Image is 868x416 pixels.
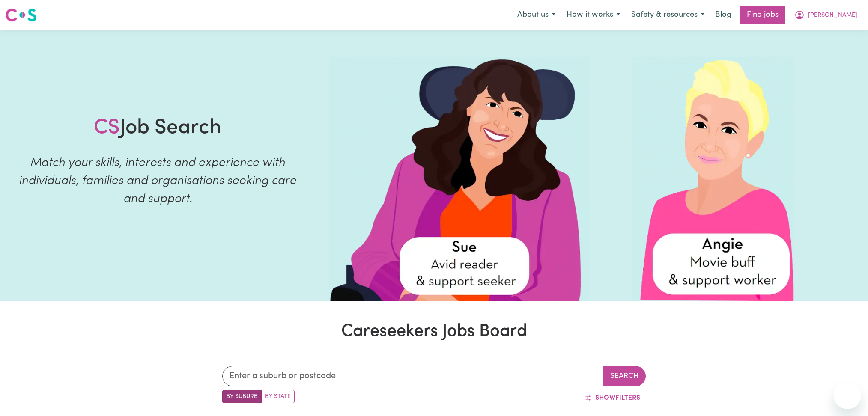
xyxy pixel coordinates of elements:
[626,6,710,24] button: Safety & resources
[94,116,221,141] h1: Job Search
[834,382,861,409] iframe: Button to launch messaging window
[261,390,295,403] label: Search by state
[710,6,737,24] a: Blog
[789,6,863,24] button: My Account
[740,6,785,24] a: Find jobs
[808,11,857,20] span: [PERSON_NAME]
[5,7,37,23] img: Careseekers logo
[512,6,561,24] button: About us
[5,5,37,25] a: Careseekers logo
[561,6,626,24] button: How it works
[222,390,262,403] label: Search by suburb/post code
[94,118,120,138] span: CS
[10,154,305,208] p: Match your skills, interests and experience with individuals, families and organisations seeking ...
[222,366,604,386] input: Enter a suburb or postcode
[603,366,646,386] button: Search
[579,390,646,406] button: ShowFilters
[595,395,615,401] span: Show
